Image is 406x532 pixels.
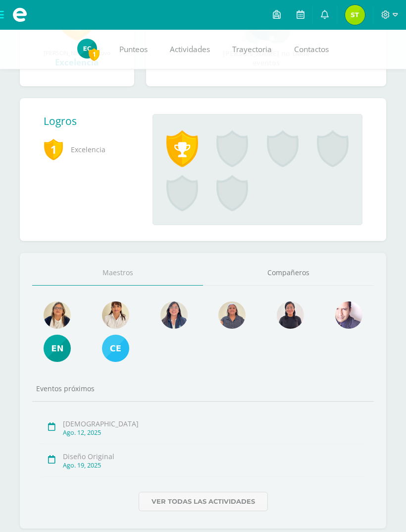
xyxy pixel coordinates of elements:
div: Ago. 19, 2025 [63,461,365,470]
div: Logros [44,114,145,128]
span: Actividades [170,44,210,55]
img: 8cf784b2c105461d491c472478997f90.png [77,39,97,59]
img: 041e67bb1815648f1c28e9f895bf2be1.png [277,301,304,329]
img: 315a28338f5b1bb7d4173d5950f43a26.png [345,5,365,25]
img: a9d854d71974cc482940c800f3b84d5c.png [102,301,129,329]
span: 1 [89,48,100,60]
a: Ver todas las actividades [139,492,268,511]
a: Contactos [283,30,340,69]
div: Ago. 12, 2025 [63,428,365,437]
span: Excelencia [44,136,137,163]
img: a8e8556f48ef469a8de4653df9219ae6.png [335,301,362,329]
a: Trayectoria [221,30,283,69]
a: Compañeros [203,260,374,286]
a: Actividades [159,30,221,69]
a: Punteos [108,30,159,69]
div: Diseño Original [63,452,365,461]
img: 8f3bf19539481b212b8ab3c0cdc72ac6.png [218,301,246,329]
span: Contactos [294,44,329,55]
div: Eventos próximos [32,384,374,393]
div: [DEMOGRAPHIC_DATA] [63,419,365,428]
img: 6ab926dde10f798541c88b61d3e3fad2.png [44,301,71,329]
img: b40eda3e1c25fc64421d29ad54059df5.png [160,301,188,329]
span: Trayectoria [232,44,272,55]
img: e4e25d66bd50ed3745d37a230cf1e994.png [44,335,71,362]
span: Punteos [119,44,148,55]
a: Maestros [32,260,203,286]
span: 1 [44,138,63,161]
img: 61d89911289855dc714fd23e8d2d7f3a.png [102,335,129,362]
